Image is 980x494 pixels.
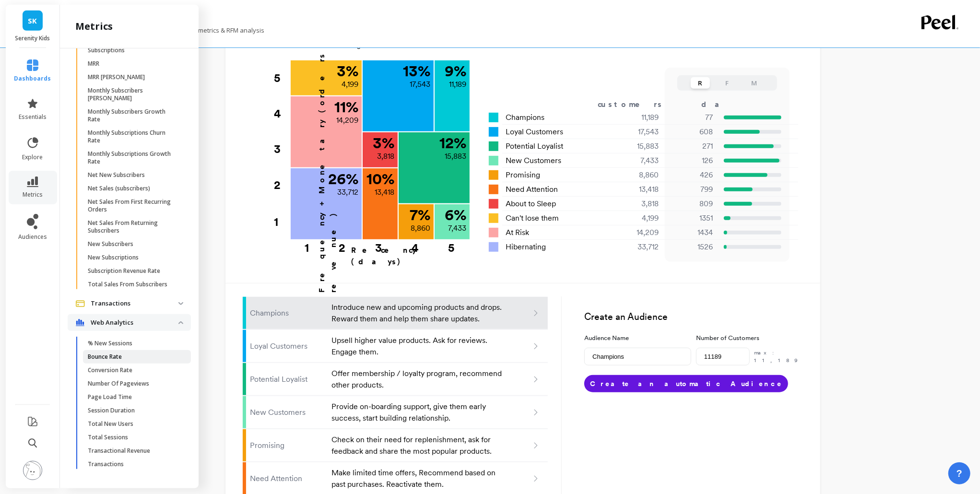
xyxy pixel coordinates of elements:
p: Upsell higher value products. Ask for reviews. Engage them. [331,335,504,358]
p: 3 % [337,63,359,79]
button: F [718,77,737,89]
label: Audience Name [584,333,691,343]
span: essentials [19,113,47,121]
p: 11,189 [449,79,467,90]
span: Can't lose them [506,212,559,224]
span: dashboards [14,75,51,82]
div: 3 [274,131,290,167]
p: 809 [671,198,713,210]
span: Potential Loyalist [506,141,564,152]
span: ? [956,467,962,480]
span: Loyal Customers [506,126,564,138]
p: 4,199 [342,79,359,90]
div: 4 [274,96,290,131]
div: 3,818 [602,198,671,210]
p: Offer membership / loyalty program, recommend other products. [331,368,504,391]
p: Monthly Subscriptions Churn Rate [88,129,179,144]
p: 26 % [329,171,359,187]
div: 4,199 [602,212,671,224]
div: 17,543 [602,126,671,138]
p: New Subscriptions [88,254,139,261]
p: 126 [671,155,713,166]
p: Total Sessions [88,434,128,441]
span: Need Attention [506,184,558,195]
button: M [744,77,764,89]
p: Web Analytics [91,318,178,328]
span: At Risk [506,227,530,238]
div: 33,712 [602,241,671,253]
span: SK [28,15,37,26]
p: Session Duration [88,407,135,414]
p: Conversion Rate [88,366,132,374]
p: Monthly Subscriptions Growth Rate [88,150,179,165]
div: 14,209 [602,227,671,238]
span: Champions [506,112,545,123]
label: Number of Customers [696,333,803,343]
p: Monthly Subscribers [PERSON_NAME] [88,87,179,102]
p: MRR [PERSON_NAME] [88,73,145,81]
p: Serenity Kids [15,35,50,42]
img: down caret icon [178,321,183,324]
div: 5 [434,240,470,250]
p: Frequency + Monetary (orders + revenue) [316,9,339,293]
span: New Customers [506,155,562,166]
p: 13 % [403,63,431,79]
p: Check on their need for replenishment, ask for feedback and share the most popular products. [331,434,504,457]
p: Number Of Pageviews [88,380,149,388]
div: 8,860 [602,169,671,181]
span: Promising [506,169,541,181]
button: R [691,77,710,89]
p: Net Sales From First Recurring Orders [88,198,179,213]
p: 15,883 [445,151,467,162]
p: 12 % [440,135,467,151]
p: Page Load Time [88,393,132,401]
p: Net Sales From Returning Subscribers [88,219,179,235]
input: e.g. Black friday [584,348,691,365]
p: 8,860 [411,223,431,234]
span: Hibernating [506,241,546,253]
button: Create an automatic Audience [584,375,788,392]
div: 7,433 [602,155,671,166]
button: ? [948,462,970,484]
p: Total New Users [88,420,133,428]
p: Potential Loyalist [250,374,326,385]
p: 13,418 [375,187,395,198]
div: 2 [324,240,360,250]
p: Subscription Revenue Rate [88,267,160,275]
p: 3 % [373,135,395,151]
div: 15,883 [602,141,671,152]
p: Total Sales From Subscribers [88,281,167,288]
p: Promising [250,440,326,451]
p: Need Attention [250,473,326,484]
p: Introduce new and upcoming products and drops. Reward them and help them share updates. [331,302,504,325]
p: MRR [88,60,99,68]
div: 1 [274,204,290,240]
p: 11 % [335,99,359,115]
p: max: 11,189 [755,349,803,365]
p: 608 [671,126,713,138]
p: 1351 [671,212,713,224]
h2: metrics [75,20,113,33]
div: customers [598,99,675,110]
p: Bounce Rate [88,353,122,361]
input: e.g. 500 [696,348,749,365]
p: 7 % [410,207,431,223]
div: 3 [360,240,397,250]
p: 10 % [367,171,395,187]
p: Transactions [91,299,178,308]
p: Net New Subscribers [88,171,145,179]
p: 271 [671,141,713,152]
p: 799 [671,184,713,195]
h3: Create an Audience [584,310,803,324]
p: 33,712 [338,187,359,198]
p: Make limited time offers, Recommend based on past purchases. Reactivate them. [331,467,504,490]
p: New Subscribers [88,240,133,248]
p: Recency (days) [351,245,469,268]
p: Monthly Subscribers Growth Rate [88,108,179,123]
p: 426 [671,169,713,181]
p: 17,543 [410,79,431,90]
p: New Customers [250,407,326,418]
p: 9 % [445,63,467,79]
p: 6 % [445,207,467,223]
img: navigation item icon [75,300,85,307]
